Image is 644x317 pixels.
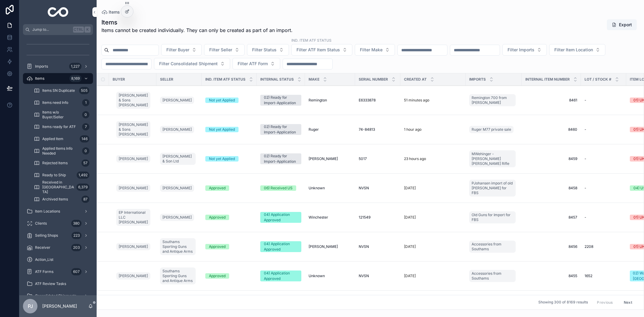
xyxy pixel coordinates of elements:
[469,125,518,134] a: Ruger M77 private sale
[160,267,196,284] a: Southams Sporting Guns and Antique Arms
[42,303,77,309] p: [PERSON_NAME]
[23,73,93,84] a: Items8,169
[162,269,193,283] span: Southams Sporting Guns and Antique Arms
[525,127,577,132] span: 8460
[205,98,253,103] a: Not yet Applied
[291,37,332,43] label: ind. Item ATF Status
[160,153,196,165] a: [PERSON_NAME] & Son Ltd
[160,183,198,193] a: [PERSON_NAME]
[469,211,516,223] a: Old Guns for Import for FBS
[264,185,293,191] div: 06) Received US
[309,186,325,191] span: Unknown
[469,77,486,82] span: Imports
[585,186,623,191] a: -
[116,208,153,227] a: EP International LLC [PERSON_NAME]
[23,206,93,217] a: Item Locations
[404,244,462,249] a: [DATE]
[252,47,277,53] span: Filter Status
[82,196,89,203] div: 87
[585,98,586,103] span: -
[80,135,89,142] div: 146
[404,127,462,132] a: 1 hour ago
[82,111,89,118] div: 0
[119,186,148,191] span: [PERSON_NAME]
[309,215,351,220] a: Winchester
[23,230,93,241] a: Selling Shops223
[404,186,462,191] a: [DATE]
[30,133,93,144] a: Applied Item146
[359,156,367,161] span: 5017
[359,244,369,249] span: NVSN
[469,126,514,133] a: Ruger M77 private sale
[538,300,588,305] span: Showing 300 of 8169 results
[359,215,397,220] a: 121549
[116,209,150,226] a: EP International LLC [PERSON_NAME]
[309,274,351,278] a: Unknown
[42,173,66,178] span: Ready to Ship
[23,61,93,72] a: Imports1,227
[309,98,351,103] a: Remington
[116,91,153,110] a: [PERSON_NAME] & Sons [PERSON_NAME]
[30,109,93,120] a: Items w/o Buyer/Seller0
[35,233,58,238] span: Selling Shops
[260,185,301,191] a: 06) Received US
[23,266,93,277] a: ATF Forms607
[71,244,82,251] div: 203
[35,281,66,286] span: ATF Review Tasks
[116,242,153,251] a: [PERSON_NAME]
[166,47,189,53] span: Filter Buyer
[469,93,518,107] a: Remington 700 from [PERSON_NAME]
[472,213,513,222] span: Old Guns for Import for FBS
[359,156,397,161] a: 5017
[82,159,89,167] div: 57
[205,185,253,191] a: Approved
[359,274,369,278] span: NVSN
[162,186,192,191] span: [PERSON_NAME]
[23,242,93,253] a: Receiver203
[472,181,513,195] span: PJohansen import of old [PERSON_NAME] for FBS
[32,27,71,32] span: Jump to...
[359,98,397,103] a: E6333878
[260,212,301,223] a: 04) Application Approved
[525,186,577,191] span: 8458
[35,245,50,250] span: Receiver
[116,154,153,164] a: [PERSON_NAME]
[160,77,173,82] span: Seller
[160,213,198,222] a: [PERSON_NAME]
[549,44,605,56] button: Select Button
[23,254,93,265] a: Action_List
[260,271,301,281] a: 04) Application Approved
[209,185,226,191] div: Approved
[359,98,376,103] span: E6333878
[264,271,298,281] div: 04) Application Approved
[119,274,148,278] span: [PERSON_NAME]
[209,47,232,53] span: Filter Seller
[247,44,289,56] button: Select Button
[264,153,298,164] div: 02) Ready for Import-Application
[42,136,63,141] span: Applied Item
[30,121,93,132] a: Items ready for ATF7
[205,77,245,82] span: Ind. Item ATF Status
[472,95,513,105] span: Remington 700 from [PERSON_NAME]
[116,272,150,280] a: [PERSON_NAME]
[525,98,577,103] a: 8461
[525,244,577,249] a: 8456
[209,273,226,279] div: Approved
[264,124,298,135] div: 02) Ready for Import-Application
[119,93,148,107] span: [PERSON_NAME] & Sons [PERSON_NAME]
[360,47,383,53] span: Filter Make
[160,125,198,134] a: [PERSON_NAME]
[116,184,150,192] a: [PERSON_NAME]
[469,94,516,106] a: Remington 700 from [PERSON_NAME]
[404,215,462,220] a: [DATE]
[260,77,294,82] span: Internal Status
[69,63,82,70] div: 1,227
[554,47,593,53] span: Filter Item Location
[355,44,395,56] button: Select Button
[309,186,351,191] a: Unknown
[469,210,518,225] a: Old Guns for Import for FBS
[35,257,53,262] span: Action_List
[472,127,511,132] span: Ruger M77 private sale
[585,77,611,82] span: Lot / Stock #
[42,100,68,105] span: Items need Info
